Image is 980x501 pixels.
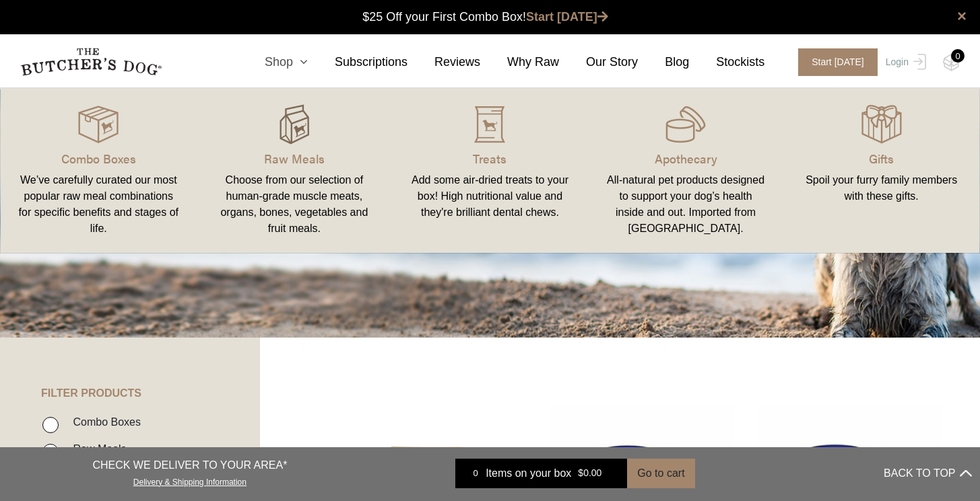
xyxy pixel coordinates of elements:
a: Reviews [407,53,480,71]
a: Stockists [689,53,764,71]
span: Start [DATE] [798,48,878,76]
div: 0 [465,467,486,480]
img: TBD_build-A-Box_Hover.png [274,104,315,145]
p: Gifts [799,149,963,167]
p: CHECK WE DELIVER TO YOUR AREA* [92,457,287,473]
div: All-natural pet products designed to support your dog’s health inside and out. Imported from [GEO... [604,172,768,237]
a: Start [DATE] [785,48,882,76]
a: Subscriptions [308,53,407,71]
a: Combo Boxes We’ve carefully curated our most popular raw meal combinations for specific benefits ... [1,102,197,239]
a: Gifts Spoil your furry family members with these gifts. [783,102,979,239]
span: $ [578,468,583,479]
button: BACK TO TOP [884,457,971,490]
div: Choose from our selection of human-grade muscle meats, organs, bones, vegetables and fruit meals. [213,172,377,237]
bdi: 0.00 [578,468,601,479]
div: We’ve carefully curated our most popular raw meal combinations for specific benefits and stages o... [17,172,181,237]
p: Raw Meals [213,149,377,167]
a: Apothecary All-natural pet products designed to support your dog’s health inside and out. Importe... [588,102,784,239]
div: Spoil your furry family members with these gifts. [799,172,963,204]
a: Login [882,48,926,76]
a: Shop [238,53,308,71]
a: Our Story [559,53,638,71]
a: Raw Meals Choose from our selection of human-grade muscle meats, organs, bones, vegetables and fr... [197,102,393,239]
label: Raw Meals [66,440,126,458]
a: Blog [638,53,689,71]
a: Delivery & Shipping Information [133,474,247,487]
p: Combo Boxes [17,149,181,167]
p: Treats [408,149,572,167]
img: TBD_Cart-Empty.png [943,54,960,71]
a: close [957,8,967,24]
span: Items on your box [486,465,571,481]
div: Add some air-dried treats to your box! High nutritional value and they're brilliant dental chews. [408,172,572,221]
a: 0 Items on your box $0.00 [455,459,627,488]
p: Apothecary [604,149,768,167]
a: Why Raw [480,53,559,71]
div: 0 [951,49,965,63]
label: Combo Boxes [66,413,141,431]
a: Treats Add some air-dried treats to your box! High nutritional value and they're brilliant dental... [392,102,588,239]
a: Start [DATE] [526,10,608,24]
button: Go to cart [627,459,694,488]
